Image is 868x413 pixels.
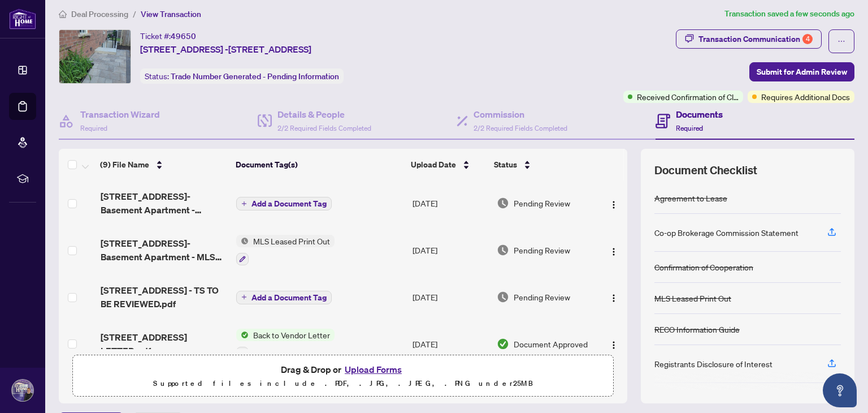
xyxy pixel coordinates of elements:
[637,91,739,103] span: Received Confirmation of Closing
[761,91,850,103] span: Requires Additional Docs
[489,149,594,180] th: Status
[249,329,335,341] span: Back to Vendor Letter
[277,124,371,132] span: 2/2 Required Fields Completed
[654,292,731,304] div: MLS Leased Print Out
[823,373,857,407] button: Open asap
[494,158,517,171] span: Status
[141,9,201,19] span: View Transaction
[80,377,606,390] p: Supported files include .PDF, .JPG, .JPEG, .PNG under 25 MB
[236,329,335,359] button: Status IconBack to Vendor Letter
[654,358,772,370] div: Registrants Disclosure of Interest
[474,124,567,132] span: 2/2 Required Fields Completed
[241,201,247,206] span: plus
[411,158,456,171] span: Upload Date
[96,149,231,180] th: (9) File Name
[236,196,332,211] button: Add a Document Tag
[408,274,492,320] td: [DATE]
[236,235,335,265] button: Status IconMLS Leased Print Out
[605,241,623,259] button: Logo
[497,244,509,256] img: Document Status
[12,380,33,401] img: Profile Icon
[609,294,618,303] img: Logo
[101,190,228,217] span: [STREET_ADDRESS]- Basement Apartment - Commission Statement.pdf
[73,355,613,397] span: Drag & Drop orUpload FormsSupported files include .PDF, .JPG, .JPEG, .PNG under25MB
[837,37,845,45] span: ellipsis
[406,149,490,180] th: Upload Date
[514,244,570,256] span: Pending Review
[140,29,196,42] div: Ticket #:
[236,329,249,341] img: Status Icon
[236,197,332,210] button: Add a Document Tag
[654,162,757,178] span: Document Checklist
[802,34,813,44] div: 4
[80,124,107,132] span: Required
[605,288,623,306] button: Logo
[654,323,740,335] div: RECO Information Guide
[724,7,854,20] article: Transaction saved a few seconds ago
[676,29,822,49] button: Transaction Communication4
[698,30,813,48] div: Transaction Communication
[341,362,405,377] button: Upload Forms
[654,226,798,239] div: Co-op Brokerage Commission Statement
[676,107,723,121] h4: Documents
[497,197,509,209] img: Document Status
[236,235,249,247] img: Status Icon
[251,200,327,208] span: Add a Document Tag
[236,291,332,304] button: Add a Document Tag
[101,236,228,264] span: [STREET_ADDRESS]- Basement Apartment - MLS Leased Sheet Confirmation.pdf
[231,149,406,180] th: Document Tag(s)
[100,158,149,171] span: (9) File Name
[171,71,339,81] span: Trade Number Generated - Pending Information
[281,362,405,377] span: Drag & Drop or
[654,192,727,204] div: Agreement to Lease
[140,68,344,84] div: Status:
[749,62,854,81] button: Submit for Admin Review
[59,10,67,18] span: home
[408,180,492,226] td: [DATE]
[609,341,618,350] img: Logo
[133,7,136,20] li: /
[140,42,311,56] span: [STREET_ADDRESS] -[STREET_ADDRESS]
[514,338,588,350] span: Document Approved
[251,294,327,302] span: Add a Document Tag
[605,335,623,353] button: Logo
[9,8,36,29] img: logo
[605,194,623,212] button: Logo
[408,320,492,368] td: [DATE]
[514,197,570,209] span: Pending Review
[757,63,847,81] span: Submit for Admin Review
[71,9,128,19] span: Deal Processing
[236,290,332,304] button: Add a Document Tag
[654,261,753,273] div: Confirmation of Cooperation
[101,283,228,311] span: [STREET_ADDRESS] - TS TO BE REVIEWED.pdf
[497,291,509,303] img: Document Status
[277,107,371,121] h4: Details & People
[474,107,567,121] h4: Commission
[609,247,618,256] img: Logo
[514,291,570,303] span: Pending Review
[59,30,131,83] img: IMG-N12277463_1.jpg
[249,235,335,247] span: MLS Leased Print Out
[171,31,196,41] span: 49650
[497,338,509,350] img: Document Status
[101,330,228,358] span: [STREET_ADDRESS] LETTER.pdf
[609,200,618,209] img: Logo
[408,226,492,274] td: [DATE]
[676,124,703,132] span: Required
[80,107,160,121] h4: Transaction Wizard
[241,294,247,300] span: plus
